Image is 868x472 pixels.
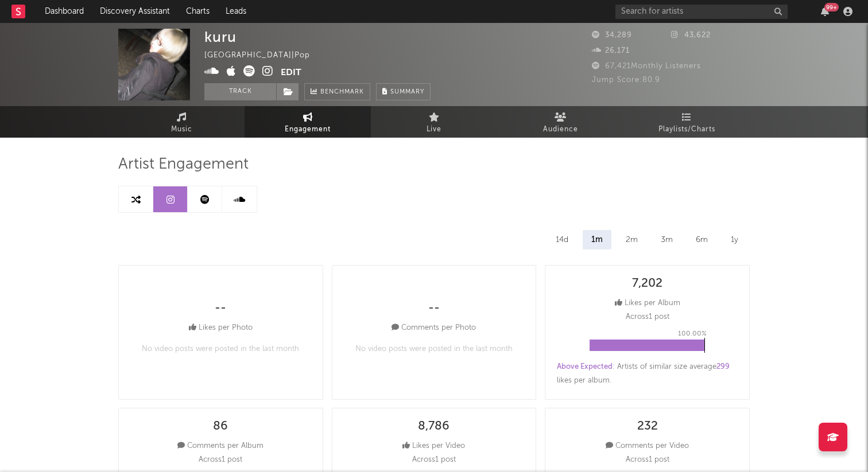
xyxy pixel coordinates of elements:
div: -- [428,302,440,315]
div: Likes per Album [615,297,680,310]
div: 1m [583,230,611,249]
div: Comments per Album [177,439,263,453]
a: Benchmark [304,83,370,100]
div: 3m [652,230,681,249]
div: Comments per Photo [392,321,476,335]
button: Track [204,83,276,100]
div: 7,202 [632,277,662,291]
button: Edit [281,65,301,80]
a: Music [118,106,245,138]
div: Likes per Video [402,439,465,453]
a: Audience [497,106,623,138]
div: Likes per Photo [189,321,253,335]
p: No video posts were posted in the last month [142,342,299,356]
span: Audience [543,123,578,136]
div: 14d [547,230,577,249]
span: Jump Score: 80.9 [592,76,660,84]
span: Artist Engagement [118,158,249,171]
span: 67,421 Monthly Listeners [592,63,701,70]
span: Benchmark [320,85,364,99]
div: 232 [637,420,658,434]
div: kuru [204,29,237,45]
div: 1y [722,230,747,249]
span: Live [427,123,441,136]
span: Playlists/Charts [658,123,715,136]
div: 6m [687,230,716,249]
span: 34,289 [592,32,632,39]
a: Playlists/Charts [623,106,750,138]
a: Engagement [245,106,371,138]
span: 299 [716,363,730,370]
span: 26,171 [592,47,630,54]
button: Summary [376,83,431,100]
div: 8,786 [418,420,449,434]
p: 100.00 % [678,327,707,341]
div: : Artists of similar size average likes per album . [557,360,738,388]
span: 43,622 [671,32,711,39]
span: Music [171,123,192,136]
div: -- [215,302,226,315]
div: 99 + [824,3,839,11]
button: 99+ [821,7,829,16]
a: Live [371,106,497,138]
span: Summary [390,89,424,95]
input: Search for artists [615,5,788,19]
p: No video posts were posted in the last month [355,342,513,356]
span: Above Expected [557,363,613,370]
div: 2m [617,230,646,249]
p: Across 1 post [199,453,242,467]
div: Comments per Video [606,439,689,453]
p: Across 1 post [626,453,669,467]
p: Across 1 post [626,310,669,324]
p: Across 1 post [412,453,456,467]
span: Engagement [285,123,331,136]
div: [GEOGRAPHIC_DATA] | Pop [204,49,323,63]
div: 86 [213,420,228,434]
